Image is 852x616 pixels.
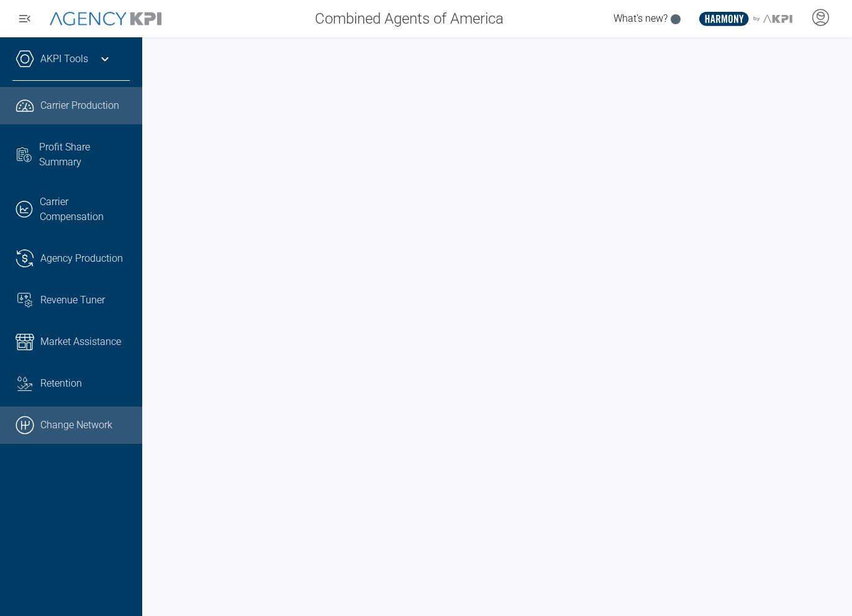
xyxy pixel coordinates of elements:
a: AKPI Tools [40,52,88,67]
span: Revenue Tuner [40,293,105,308]
span: Carrier Production [40,98,119,113]
span: Agency Production [40,251,123,266]
img: AgencyKPI [50,12,161,26]
span: What's new? [614,12,668,24]
span: Combined Agents of America [315,7,504,30]
span: Profit Share Summary [39,140,130,170]
span: Carrier Compensation [40,195,130,224]
span: Market Assistance [40,334,121,349]
div: Retention [40,376,130,391]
